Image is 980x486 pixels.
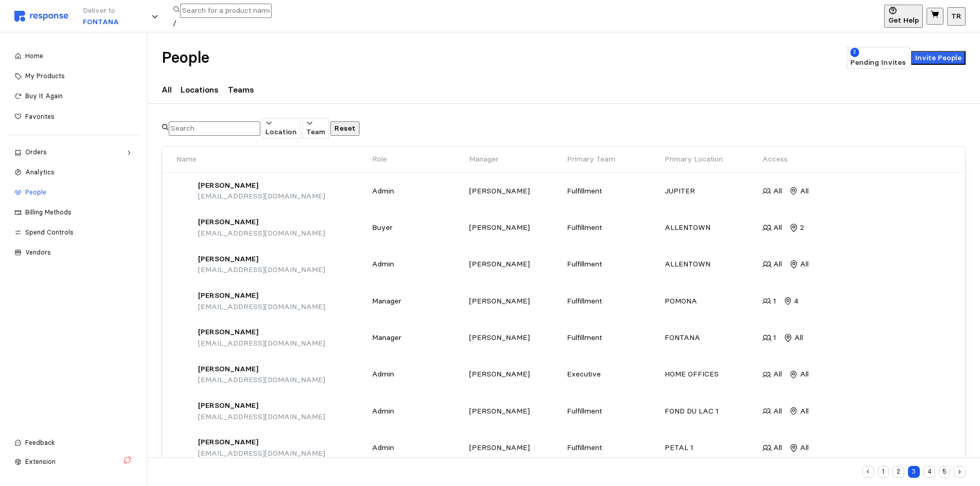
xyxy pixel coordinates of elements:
[951,11,961,22] p: TR
[198,364,258,375] p: [PERSON_NAME]
[469,154,498,165] p: Manager
[911,51,966,65] button: Invite People
[762,154,788,165] p: Access
[198,264,325,276] p: [EMAIL_ADDRESS][DOMAIN_NAME]
[800,259,809,270] p: All
[162,48,209,68] h1: People
[773,369,782,380] p: All
[665,332,755,344] p: FONTANA
[773,442,782,454] p: All
[198,448,325,459] p: [EMAIL_ADDRESS][DOMAIN_NAME]
[176,332,191,344] p: MM
[884,5,923,28] button: Get Help
[567,369,657,380] p: Executive
[198,217,258,228] p: [PERSON_NAME]
[176,369,191,380] p: MT
[7,47,139,65] a: Home
[25,113,55,120] span: Favorites
[198,338,325,349] p: [EMAIL_ADDRESS][DOMAIN_NAME]
[773,406,782,417] p: All
[469,222,560,233] p: [PERSON_NAME]
[25,148,121,157] div: Orders
[7,163,139,182] a: Analytics
[372,442,462,454] p: Admin
[176,406,191,417] p: MP
[198,400,258,411] p: [PERSON_NAME]
[850,57,906,68] p: Pending Invites
[372,222,462,233] p: Buyer
[198,180,258,191] p: [PERSON_NAME]
[665,154,723,165] p: Primary Location
[469,369,560,380] p: [PERSON_NAME]
[372,154,387,165] p: Role
[25,72,65,80] span: My Products
[567,332,657,344] p: Fulfillment
[7,243,139,262] a: Vendors
[176,442,191,454] p: NB
[25,208,72,216] span: Billing Methods
[83,5,119,16] p: Deliver to
[665,406,755,417] p: FOND DU LAC 1
[176,222,191,233] p: LZ
[302,118,329,139] button: Team
[908,466,920,478] button: 3
[469,406,560,417] p: [PERSON_NAME]
[372,406,462,417] p: Admin
[198,374,325,386] p: [EMAIL_ADDRESS][DOMAIN_NAME]
[800,369,809,380] p: All
[469,296,560,307] p: [PERSON_NAME]
[176,259,191,270] p: LT
[176,186,191,197] p: KS
[198,327,258,338] p: [PERSON_NAME]
[7,183,139,202] a: People
[7,87,139,105] a: Buy It Again
[330,121,360,136] button: Reset
[7,67,139,85] a: My Products
[800,442,809,454] p: All
[265,127,297,138] p: Location
[198,228,325,239] p: [EMAIL_ADDRESS][DOMAIN_NAME]
[665,442,755,454] p: PETAL 1
[7,223,139,242] a: Spend Controls
[567,222,657,233] p: Fulfillment
[181,83,219,96] p: Locations
[773,259,782,270] p: All
[923,466,935,478] button: 4
[198,290,258,301] p: [PERSON_NAME]
[469,442,560,454] p: [PERSON_NAME]
[469,332,560,344] p: [PERSON_NAME]
[847,47,910,69] button: 2Pending Invites
[25,228,74,236] span: Spend Controls
[372,296,462,307] p: Manager
[800,222,804,233] p: 2
[773,296,776,307] p: 1
[773,332,776,344] p: 1
[567,406,657,417] p: Fulfillment
[665,259,755,270] p: ALLENTOWN
[893,466,904,478] button: 2
[262,118,300,139] button: Location
[567,154,615,165] p: Primary Team
[794,332,803,344] p: All
[665,186,755,197] p: JUPITER
[665,369,755,380] p: HOME OFFICES
[162,83,172,96] p: All
[198,411,325,423] p: [EMAIL_ADDRESS][DOMAIN_NAME]
[169,121,260,136] input: Search
[176,296,191,307] p: MM
[567,259,657,270] p: Fulfillment
[7,452,139,472] button: Extension
[878,466,889,478] button: 1
[25,439,55,446] span: Feedback
[176,154,197,165] p: Name
[372,332,462,344] p: Manager
[567,442,657,454] p: Fulfillment
[888,15,919,26] p: Get Help
[14,11,68,22] img: svg%3e
[665,296,755,307] p: POMONA
[800,186,809,197] p: All
[25,168,55,176] span: Analytics
[25,92,63,100] span: Buy It Again
[7,434,139,452] button: Feedback
[25,458,56,465] span: Extension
